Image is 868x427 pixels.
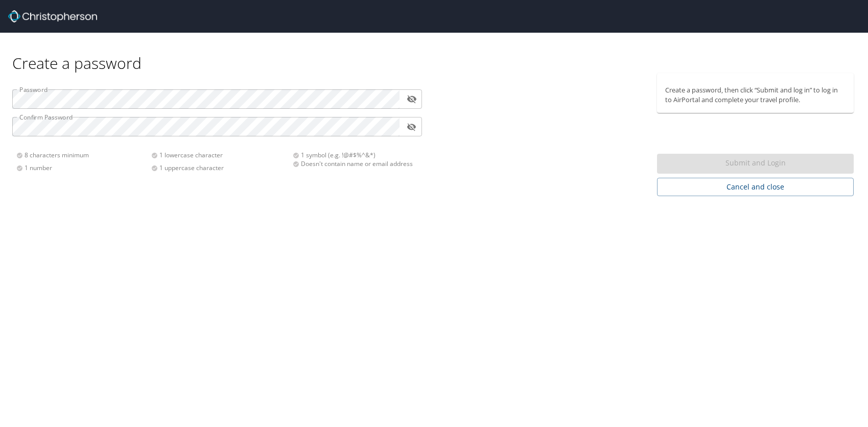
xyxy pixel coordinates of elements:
[404,119,419,135] button: toggle password visibility
[293,159,415,168] div: Doesn't contain name or email address
[8,10,97,22] img: Christopherson_logo_rev.png
[293,151,415,159] div: 1 symbol (e.g. !@#$%^&*)
[16,151,151,159] div: 8 characters minimum
[657,178,854,197] button: Cancel and close
[151,163,286,172] div: 1 uppercase character
[151,151,286,159] div: 1 lowercase character
[665,181,846,194] span: Cancel and close
[16,163,151,172] div: 1 number
[12,33,856,73] div: Create a password
[404,91,419,107] button: toggle password visibility
[665,85,846,105] p: Create a password, then click “Submit and log in” to log in to AirPortal and complete your travel...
